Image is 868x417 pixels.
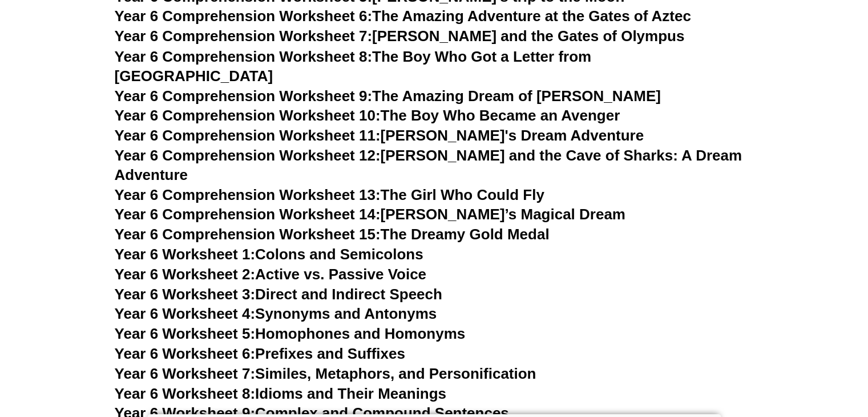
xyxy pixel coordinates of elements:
[115,7,691,25] a: Year 6 Comprehension Worksheet 6:The Amazing Adventure at the Gates of Aztec
[115,344,405,362] a: Year 6 Worksheet 6:Prefixes and Suffixes
[115,245,423,262] a: Year 6 Worksheet 1:Colons and Semicolons
[115,146,742,183] a: Year 6 Comprehension Worksheet 12:[PERSON_NAME] and the Cave of Sharks: A Dream Adventure
[115,324,256,342] span: Year 6 Worksheet 5:
[115,225,381,242] span: Year 6 Comprehension Worksheet 15:
[115,384,446,402] a: Year 6 Worksheet 8:Idioms and Their Meanings
[115,186,544,203] a: Year 6 Comprehension Worksheet 13:The Girl Who Could Fly
[115,205,381,222] span: Year 6 Comprehension Worksheet 14:
[115,384,256,402] span: Year 6 Worksheet 8:
[115,245,256,262] span: Year 6 Worksheet 1:
[115,27,373,45] span: Year 6 Comprehension Worksheet 7:
[115,324,466,342] a: Year 6 Worksheet 5:Homophones and Homonyms
[115,87,373,104] span: Year 6 Comprehension Worksheet 9:
[115,146,381,163] span: Year 6 Comprehension Worksheet 12:
[115,285,442,302] a: Year 6 Worksheet 3:Direct and Indirect Speech
[115,344,256,362] span: Year 6 Worksheet 6:
[115,285,256,302] span: Year 6 Worksheet 3:
[115,7,373,25] span: Year 6 Comprehension Worksheet 6:
[115,225,550,242] a: Year 6 Comprehension Worksheet 15:The Dreamy Gold Medal
[115,47,373,65] span: Year 6 Comprehension Worksheet 8:
[115,205,625,222] a: Year 6 Comprehension Worksheet 14:[PERSON_NAME]’s Magical Dream
[115,186,381,203] span: Year 6 Comprehension Worksheet 13:
[115,364,256,382] span: Year 6 Worksheet 7:
[115,47,592,84] a: Year 6 Comprehension Worksheet 8:The Boy Who Got a Letter from [GEOGRAPHIC_DATA]
[115,265,256,282] span: Year 6 Worksheet 2:
[115,304,256,322] span: Year 6 Worksheet 4:
[115,126,381,143] span: Year 6 Comprehension Worksheet 11:
[115,87,661,104] a: Year 6 Comprehension Worksheet 9:The Amazing Dream of [PERSON_NAME]
[115,106,620,123] a: Year 6 Comprehension Worksheet 10:The Boy Who Became an Avenger
[115,364,536,382] a: Year 6 Worksheet 7:Similes, Metaphors, and Personification
[115,304,437,322] a: Year 6 Worksheet 4:Synonyms and Antonyms
[115,265,426,282] a: Year 6 Worksheet 2:Active vs. Passive Voice
[115,27,685,45] a: Year 6 Comprehension Worksheet 7:[PERSON_NAME] and the Gates of Olympus
[811,362,868,417] iframe: Chat Widget
[115,126,644,143] a: Year 6 Comprehension Worksheet 11:[PERSON_NAME]'s Dream Adventure
[115,106,381,123] span: Year 6 Comprehension Worksheet 10:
